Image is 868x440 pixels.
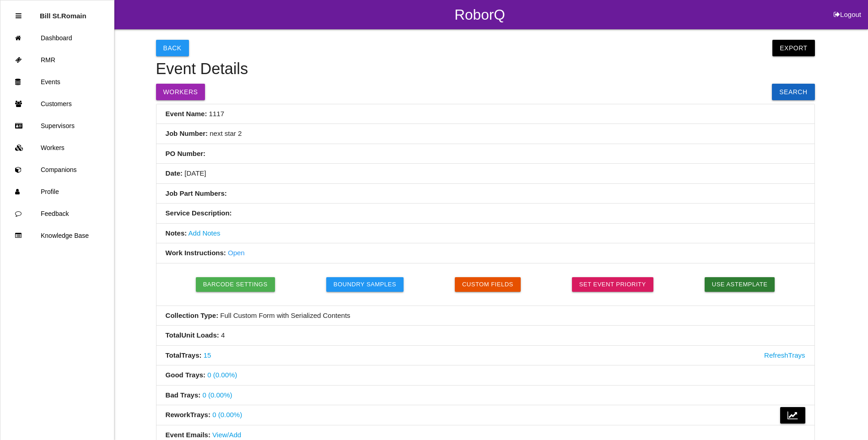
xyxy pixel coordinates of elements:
[202,391,232,399] a: 0 (0.00%)
[204,351,211,359] a: 15
[0,159,114,181] a: Companions
[166,209,232,217] b: Service Description:
[189,229,221,237] a: Add Notes
[0,137,114,159] a: Workers
[166,110,207,118] b: Event Name:
[166,129,208,137] b: Job Number:
[212,411,242,419] a: 0 (0.00%)
[40,5,86,20] p: Bill St.Romain
[166,189,227,197] b: Job Part Numbers:
[0,71,114,93] a: Events
[166,431,210,439] b: Event Emails:
[166,351,202,359] b: Total Trays :
[166,229,187,237] b: Notes:
[156,164,814,184] li: [DATE]
[156,306,814,326] li: Full Custom Form with Serialized Contents
[156,60,815,78] h4: Event Details
[156,40,189,56] button: Back
[705,277,775,292] button: Use asTemplate
[156,84,205,100] button: Workers
[156,326,814,346] li: 4
[0,115,114,137] a: Supervisors
[772,40,814,56] button: Export
[212,431,241,439] a: View/Add
[764,350,805,361] a: Refresh Trays
[0,225,114,247] a: Knowledge Base
[16,5,22,27] div: Close
[196,277,275,292] button: Barcode Settings
[455,277,521,292] button: Custom Fields
[166,311,219,319] b: Collection Type:
[228,249,245,257] a: Open
[166,371,206,379] b: Good Trays :
[0,27,114,49] a: Dashboard
[0,181,114,203] a: Profile
[166,249,226,257] b: Work Instructions:
[572,277,653,292] a: Set Event Priority
[772,84,814,100] a: Search
[156,124,814,144] li: next star 2
[0,93,114,115] a: Customers
[166,391,201,399] b: Bad Trays :
[0,49,114,71] a: RMR
[207,371,237,379] a: 0 (0.00%)
[166,169,183,177] b: Date:
[166,411,210,419] b: Rework Trays :
[156,104,814,124] li: 1117
[326,277,404,292] button: Boundry Samples
[166,331,219,339] b: Total Unit Loads :
[166,150,206,157] b: PO Number:
[0,203,114,225] a: Feedback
